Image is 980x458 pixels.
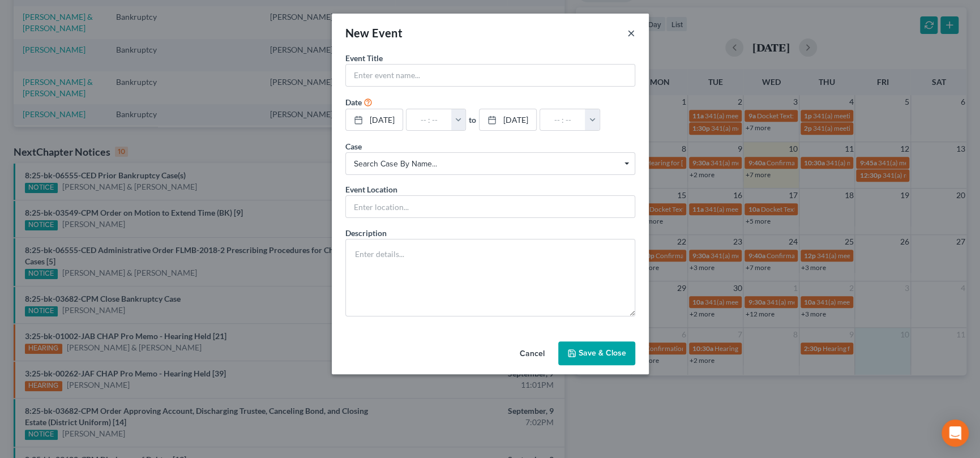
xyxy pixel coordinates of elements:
span: Event Title [345,53,383,63]
button: Save & Close [558,341,635,365]
input: -- : -- [406,109,452,131]
span: Select box activate [345,152,635,175]
label: Description [345,227,387,239]
label: Event Location [345,183,397,195]
label: Date [345,96,362,108]
span: Search case by name... [354,158,627,170]
a: [DATE] [346,109,403,131]
label: to [469,114,476,126]
label: Case [345,140,362,152]
input: -- : -- [540,109,585,131]
input: Enter location... [346,196,635,217]
a: [DATE] [480,109,536,131]
button: × [627,26,635,40]
div: Open Intercom Messenger [942,420,969,447]
button: Cancel [511,343,554,365]
span: New Event [345,26,403,40]
input: Enter event name... [346,65,635,86]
